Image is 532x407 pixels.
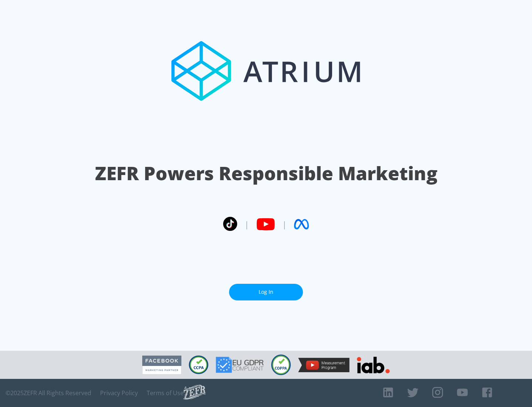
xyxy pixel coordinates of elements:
img: CCPA Compliant [189,356,208,374]
h1: ZEFR Powers Responsible Marketing [95,161,437,186]
img: GDPR Compliant [216,357,264,373]
a: Privacy Policy [100,389,138,397]
span: | [245,219,249,230]
span: | [282,219,287,230]
a: Terms of Use [147,389,184,397]
span: © 2025 ZEFR All Rights Reserved [6,389,91,397]
img: YouTube Measurement Program [298,358,349,372]
img: COPPA Compliant [271,354,291,375]
a: Log In [229,284,303,300]
img: Facebook Marketing Partner [142,356,181,374]
img: IAB [357,357,390,373]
